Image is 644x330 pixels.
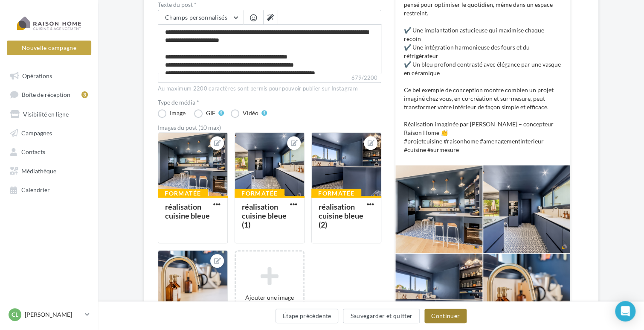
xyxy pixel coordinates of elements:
p: [PERSON_NAME] [25,310,81,319]
div: réalisation cuisine bleue [165,202,210,220]
a: Médiathèque [5,163,93,178]
span: Opérations [22,72,52,79]
span: Boîte de réception [22,91,70,98]
div: Formatée [158,189,208,198]
span: Visibilité en ligne [23,110,69,117]
a: Boîte de réception3 [5,86,93,102]
a: Opérations [5,67,93,83]
label: Texte du post * [158,2,381,8]
div: réalisation cuisine bleue (2) [319,202,363,229]
a: Cl [PERSON_NAME] [7,307,91,323]
button: Continuer [424,309,467,323]
div: GIF [206,110,215,116]
button: Nouvelle campagne [7,41,91,55]
div: Images du post (10 max) [158,125,381,131]
span: Médiathèque [21,167,56,174]
div: réalisation cuisine bleue (1) [242,202,287,229]
span: Champs personnalisés [165,14,227,21]
a: Visibilité en ligne [5,106,93,121]
span: Campagnes [21,129,52,136]
span: Calendrier [21,186,50,193]
div: 3 [81,91,88,98]
a: Calendrier [5,181,93,197]
a: Campagnes [5,125,93,140]
a: Contacts [5,143,93,159]
button: Champs personnalisés [158,10,243,25]
div: Open Intercom Messenger [615,301,635,321]
label: 679/2200 [158,73,381,83]
button: Étape précédente [276,309,339,323]
div: Formatée [235,189,284,198]
div: Au maximum 2200 caractères sont permis pour pouvoir publier sur Instagram [158,85,381,93]
button: Sauvegarder et quitter [343,309,420,323]
span: Contacts [21,148,45,155]
label: Type de média * [158,99,381,105]
div: Formatée [311,189,361,198]
div: Vidéo [243,110,258,116]
span: Cl [12,310,18,319]
div: Image [170,110,186,116]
